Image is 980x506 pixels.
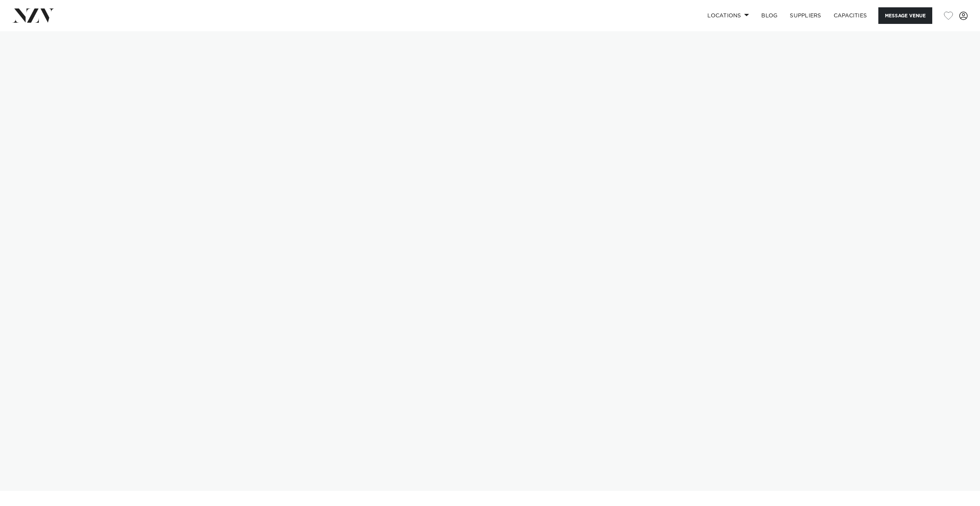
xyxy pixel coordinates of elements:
button: Message Venue [878,7,932,24]
img: nzv-logo.png [12,8,54,22]
a: SUPPLIERS [784,7,827,24]
a: Locations [701,7,755,24]
a: BLOG [755,7,784,24]
a: Capacities [828,7,873,24]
